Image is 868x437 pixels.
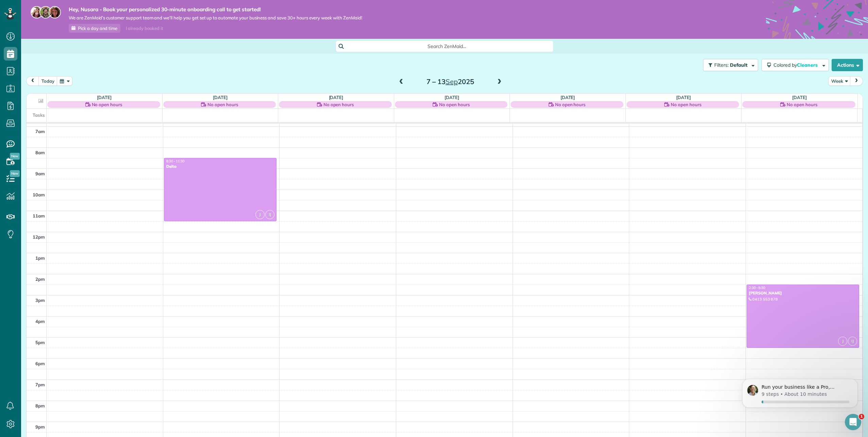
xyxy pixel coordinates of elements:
[35,150,45,155] span: 8am
[69,15,362,21] span: We are ZenMaid’s customer support team and we’ll help you get set up to automate your business an...
[773,62,820,68] span: Colored by
[714,62,729,68] span: Filters:
[166,164,274,169] div: Delta
[31,6,43,18] img: maria-72a9807cf96188c08ef61303f053569d2e2a8a1cde33d635c8a3ac13582a053d.jpg
[329,95,344,100] a: [DATE]
[792,95,807,100] a: [DATE]
[33,234,45,240] span: 12pm
[33,112,45,118] span: Tasks
[69,24,120,33] a: Pick a day and time
[35,403,45,408] span: 8pm
[832,59,863,71] button: Actions
[35,361,45,366] span: 6pm
[848,337,857,346] span: IJ
[730,62,748,68] span: Default
[838,337,847,346] span: J
[749,291,857,295] div: [PERSON_NAME]
[35,424,45,430] span: 9pm
[26,76,39,85] button: prev
[676,95,691,100] a: [DATE]
[828,76,851,85] button: Week
[35,129,45,134] span: 7am
[122,24,167,33] div: I already booked it
[10,170,20,177] span: New
[213,95,228,100] a: [DATE]
[787,101,817,108] span: No open hours
[408,78,493,85] h2: 7 – 13 2025
[35,319,45,324] span: 4pm
[749,286,765,290] span: 2:30 - 5:30
[33,192,45,197] span: 10am
[859,414,864,419] span: 1
[33,213,45,218] span: 11am
[39,6,52,18] img: jorge-587dff0eeaa6aab1f244e6dc62b8924c3b6ad411094392a53c71c6c4a576187d.jpg
[69,6,362,13] strong: Hey, Nusara - Book your personalized 30-minute onboarding call to get started!
[439,101,470,108] span: No open hours
[35,382,45,387] span: 7pm
[703,59,758,71] button: Filters: Default
[671,101,701,108] span: No open hours
[207,101,238,108] span: No open hours
[35,297,45,303] span: 3pm
[446,77,458,86] span: Sep
[555,101,586,108] span: No open hours
[561,95,575,100] a: [DATE]
[700,59,758,71] a: Filters: Default
[166,159,185,163] span: 8:30 - 11:30
[732,371,868,419] iframe: Intercom notifications message
[845,414,861,430] iframe: Intercom live chat
[10,153,20,160] span: New
[255,210,265,219] span: J
[35,340,45,345] span: 5pm
[49,6,61,18] img: michelle-19f622bdf1676172e81f8f8fba1fb50e276960ebfe0243fe18214015130c80e4.jpg
[445,95,459,100] a: [DATE]
[38,76,57,85] button: Today
[265,210,274,219] span: IJ
[92,101,122,108] span: No open hours
[35,276,45,282] span: 2pm
[323,101,354,108] span: No open hours
[97,95,112,100] a: [DATE]
[78,26,117,31] span: Pick a day and time
[35,171,45,176] span: 9am
[35,255,45,261] span: 1pm
[797,62,819,68] span: Cleaners
[762,59,829,71] button: Colored byCleaners
[850,76,863,85] button: next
